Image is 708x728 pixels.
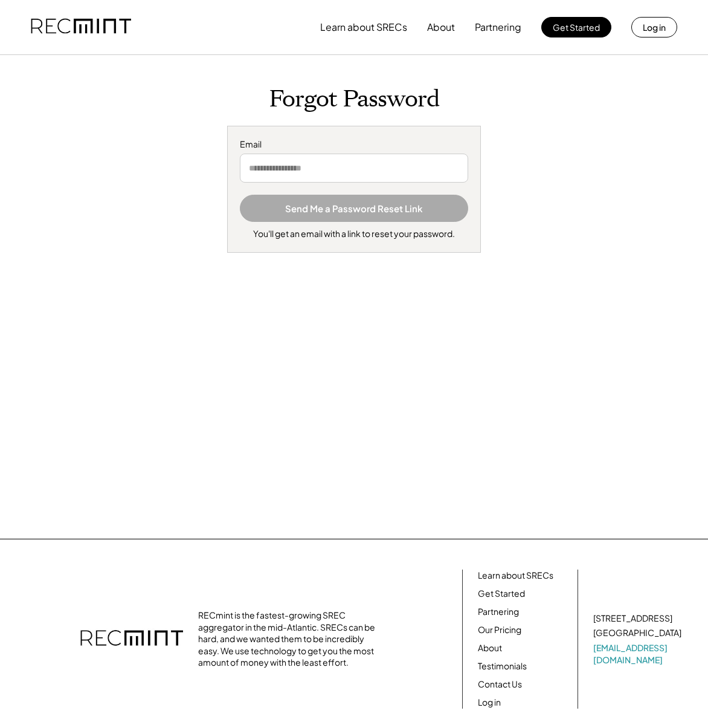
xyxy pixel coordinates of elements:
button: Send Me a Password Reset Link [240,195,468,222]
button: Get Started [541,17,611,37]
a: Learn about SRECs [478,570,553,582]
a: [EMAIL_ADDRESS][DOMAIN_NAME] [593,642,684,666]
div: You'll get an email with a link to reset your password. [253,228,455,240]
a: Our Pricing [478,624,521,636]
a: About [478,642,502,654]
a: Partnering [478,606,519,618]
a: Log in [478,697,501,709]
div: [STREET_ADDRESS] [593,613,672,625]
a: Get Started [478,588,525,600]
h1: Forgot Password [12,85,696,114]
button: Partnering [475,15,521,39]
div: [GEOGRAPHIC_DATA] [593,627,681,639]
a: Contact Us [478,678,522,691]
button: Learn about SRECs [320,15,407,39]
button: About [427,15,455,39]
img: recmint-logotype%403x.png [80,618,183,660]
a: Testimonials [478,660,527,672]
img: recmint-logotype%403x.png [31,7,131,48]
div: RECmint is the fastest-growing SREC aggregator in the mid-Atlantic. SRECs can be hard, and we wan... [198,609,379,669]
button: Log in [631,17,677,37]
div: Email [240,138,468,151]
